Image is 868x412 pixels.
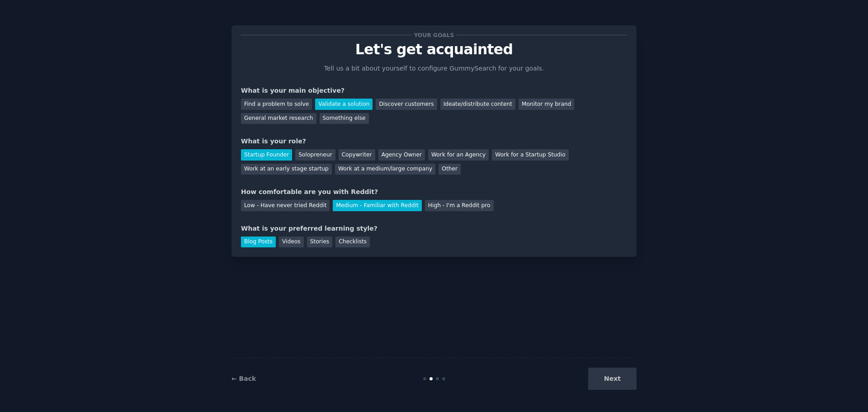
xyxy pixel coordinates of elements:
div: Medium - Familiar with Reddit [333,200,421,211]
div: Blog Posts [241,237,276,248]
div: Something else [320,113,369,124]
div: Work for a Startup Studio [492,149,568,161]
p: Tell us a bit about yourself to configure GummySearch for your goals. [320,64,548,73]
div: What is your role? [241,137,627,146]
div: Ideate/distribute content [440,99,515,110]
div: Checklists [335,237,370,248]
a: ← Back [231,375,256,382]
div: Validate a solution [315,99,373,110]
div: Discover customers [376,99,437,110]
div: What is your main objective? [241,86,627,95]
div: General market research [241,113,316,124]
div: Startup Founder [241,149,292,161]
div: Videos [279,237,304,248]
div: Work at a medium/large company [335,164,435,175]
div: Monitor my brand [519,99,574,110]
div: What is your preferred learning style? [241,224,627,233]
div: High - I'm a Reddit pro [425,200,494,211]
div: Low - Have never tried Reddit [241,200,330,211]
div: Copywriter [339,149,375,161]
div: Solopreneur [295,149,335,161]
div: How comfortable are you with Reddit? [241,187,627,197]
p: Let's get acquainted [241,42,627,57]
div: Agency Owner [378,149,425,161]
div: Stories [307,237,332,248]
div: Work at an early stage startup [241,164,332,175]
span: Your goals [412,30,456,40]
div: Work for an Agency [428,149,489,161]
div: Other [439,164,461,175]
div: Find a problem to solve [241,99,312,110]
